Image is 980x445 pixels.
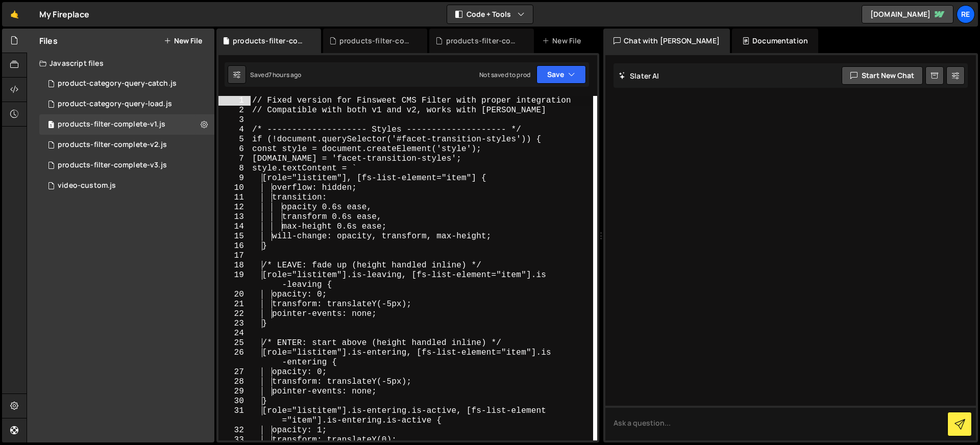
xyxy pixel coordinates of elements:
[218,290,251,300] div: 20
[218,329,251,338] div: 24
[39,176,214,196] div: 16528/44867.js
[39,114,214,135] div: 16528/44900.js
[447,5,533,23] button: Code + Tools
[48,121,54,130] span: 1
[218,232,251,241] div: 15
[218,96,251,106] div: 1
[58,140,167,150] div: products-filter-complete-v2.js
[218,397,251,406] div: 30
[218,426,251,435] div: 32
[218,319,251,329] div: 23
[218,144,251,154] div: 6
[446,36,522,46] div: products-filter-complete-v2.js
[862,5,953,23] a: [DOMAIN_NAME]
[218,261,251,270] div: 18
[732,29,818,53] div: Documentation
[218,367,251,377] div: 27
[218,309,251,319] div: 22
[479,70,530,79] div: Not saved to prod
[842,66,923,85] button: Start new chat
[339,36,415,46] div: products-filter-complete-v3.js
[218,135,251,144] div: 5
[957,5,975,23] a: Re
[58,181,116,190] div: video-custom.js
[218,387,251,397] div: 29
[218,270,251,290] div: 19
[218,154,251,164] div: 7
[39,73,214,94] div: 16528/44866.js
[536,65,586,84] button: Save
[58,79,177,88] div: product-category-query-catch.js
[58,120,165,129] div: products-filter-complete-v1.js
[39,35,58,46] h2: Files
[218,241,251,251] div: 16
[39,8,89,20] div: My Fireplace
[218,212,251,222] div: 13
[39,135,214,155] div: 16528/44906.js
[164,37,202,45] button: New File
[218,251,251,261] div: 17
[218,348,251,367] div: 26
[218,222,251,232] div: 14
[218,338,251,348] div: 25
[218,377,251,387] div: 28
[218,193,251,203] div: 11
[218,300,251,309] div: 21
[542,36,585,46] div: New File
[2,2,27,27] a: 🤙
[39,94,214,114] div: 16528/44870.js
[233,36,309,46] div: products-filter-complete-v1.js
[218,406,251,426] div: 31
[58,161,167,170] div: products-filter-complete-v3.js
[603,29,730,53] div: Chat with [PERSON_NAME]
[619,71,659,81] h2: Slater AI
[250,70,302,79] div: Saved
[218,203,251,212] div: 12
[218,125,251,135] div: 4
[218,183,251,193] div: 10
[218,115,251,125] div: 3
[27,53,214,73] div: Javascript files
[218,106,251,115] div: 2
[218,174,251,183] div: 9
[218,164,251,174] div: 8
[58,100,172,109] div: product-category-query-load.js
[218,435,251,445] div: 33
[39,155,214,176] div: 16528/44920.js
[268,70,302,79] div: 7 hours ago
